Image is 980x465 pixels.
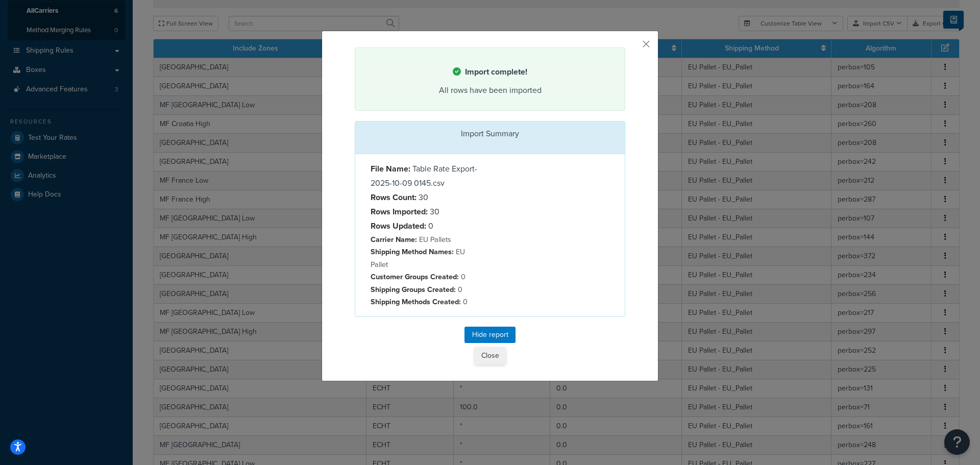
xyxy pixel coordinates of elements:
[464,327,516,343] button: Hide report
[475,347,506,364] button: Close
[371,283,482,296] p: 0
[371,271,482,283] p: 0
[371,233,482,246] p: EU Pallets
[368,66,612,78] h4: Import complete!
[368,83,612,97] div: All rows have been imported
[363,162,490,308] div: Table Rate Export-2025-10-09 0145.csv 30 30 0
[371,191,416,203] strong: Rows Count:
[371,163,410,175] strong: File Name:
[371,271,459,282] strong: Customer Groups Created:
[371,296,461,307] strong: Shipping Methods Created:
[371,220,426,232] strong: Rows Updated:
[371,206,428,217] strong: Rows Imported:
[371,284,456,295] strong: Shipping Groups Created:
[371,246,482,271] p: EU Pallet
[363,129,617,138] h3: Import Summary
[371,246,454,257] strong: Shipping Method Names:
[371,234,417,245] strong: Carrier Name:
[371,296,482,308] p: 0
